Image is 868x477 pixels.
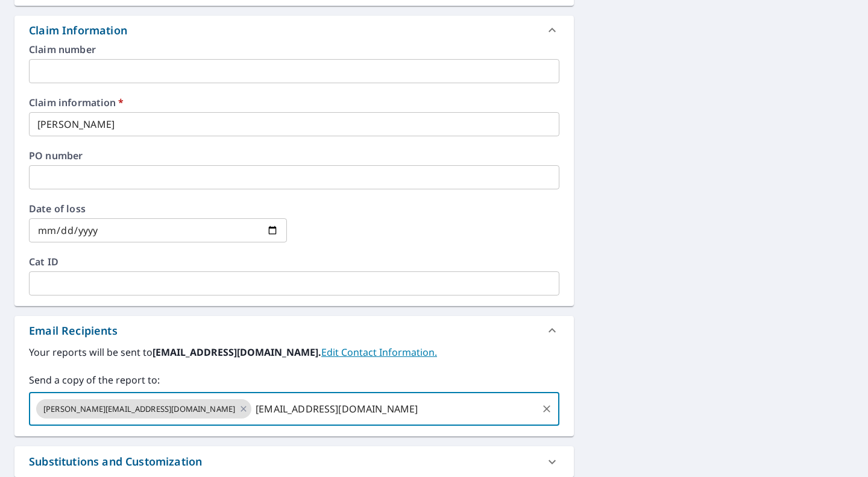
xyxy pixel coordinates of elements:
b: [EMAIL_ADDRESS][DOMAIN_NAME]. [153,346,321,359]
div: Claim Information [14,16,574,45]
label: Send a copy of the report to: [29,373,559,387]
div: Claim Information [29,22,127,39]
button: Clear [538,400,555,417]
div: Substitutions and Customization [14,446,574,477]
label: Claim information [29,98,559,107]
label: Claim number [29,45,559,54]
label: PO number [29,151,559,160]
div: Email Recipients [29,323,118,339]
label: Date of loss [29,204,287,213]
label: Cat ID [29,257,559,267]
div: Email Recipients [14,316,574,345]
a: EditContactInfo [321,346,437,359]
div: [PERSON_NAME][EMAIL_ADDRESS][DOMAIN_NAME] [36,399,251,419]
span: [PERSON_NAME][EMAIL_ADDRESS][DOMAIN_NAME] [36,403,242,415]
label: Your reports will be sent to [29,345,559,359]
div: Substitutions and Customization [29,453,202,470]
